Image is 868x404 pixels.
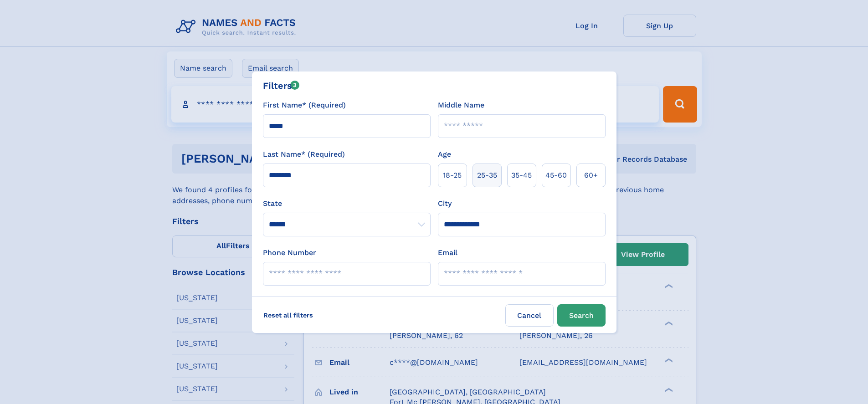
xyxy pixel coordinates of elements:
button: Search [557,304,606,327]
span: 60+ [584,170,598,181]
label: Email [438,247,457,258]
label: Middle Name [438,100,484,111]
span: 25‑35 [477,170,497,181]
label: Last Name* (Required) [263,149,345,160]
label: First Name* (Required) [263,100,346,111]
label: Phone Number [263,247,316,258]
label: Age [438,149,451,160]
span: 45‑60 [545,170,567,181]
label: Reset all filters [257,304,319,326]
label: City [438,198,452,209]
span: 18‑25 [443,170,462,181]
span: 35‑45 [511,170,532,181]
label: State [263,198,431,209]
div: Filters [263,79,300,92]
label: Cancel [505,304,554,327]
